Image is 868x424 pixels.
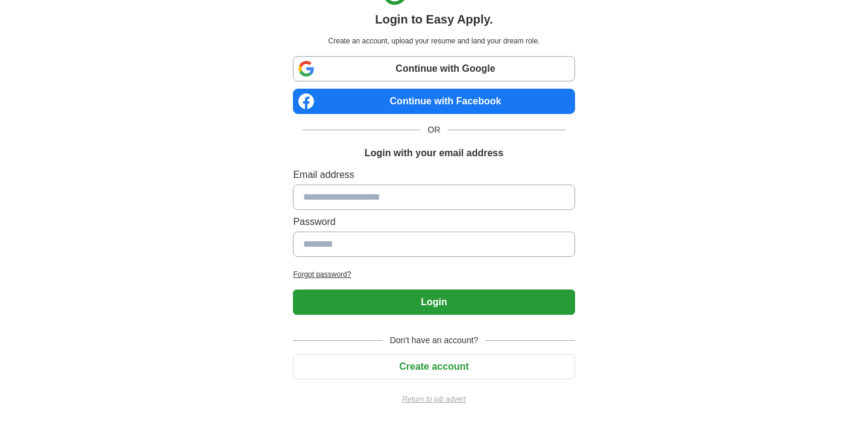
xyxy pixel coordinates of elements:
[293,269,574,280] a: Forgot password?
[293,361,574,372] a: Create account
[293,394,574,405] a: Return to job advert
[293,168,574,182] label: Email address
[383,334,486,347] span: Don't have an account?
[375,10,493,28] h1: Login to Easy Apply.
[421,124,448,136] span: OR
[293,56,574,81] a: Continue with Google
[293,215,574,229] label: Password
[293,290,574,315] button: Login
[365,146,503,160] h1: Login with your email address
[293,89,574,114] a: Continue with Facebook
[293,354,574,379] button: Create account
[295,36,572,46] p: Create an account, upload your resume and land your dream role.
